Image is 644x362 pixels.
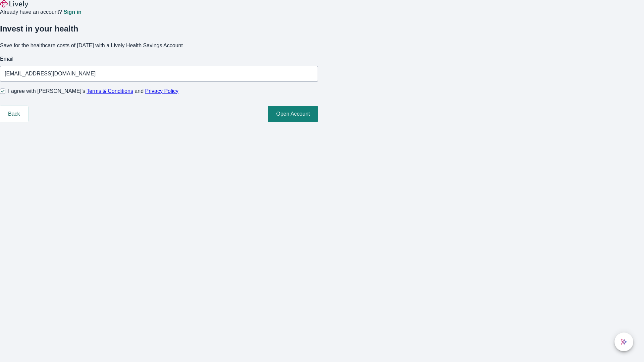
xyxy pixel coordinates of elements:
button: chat [614,333,633,351]
a: Sign in [63,9,81,15]
span: I agree with [PERSON_NAME]’s and [8,87,178,95]
svg: Lively AI Assistant [621,339,627,345]
a: Terms & Conditions [87,88,133,94]
a: Privacy Policy [145,88,179,94]
button: Open Account [268,106,318,122]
